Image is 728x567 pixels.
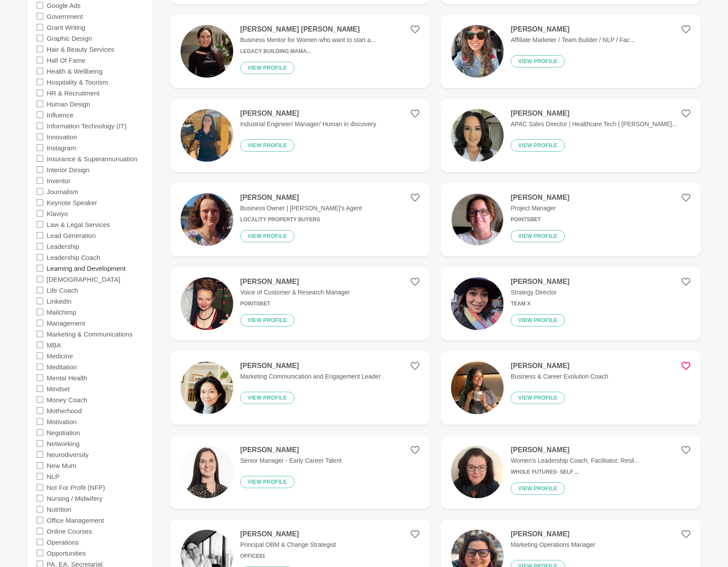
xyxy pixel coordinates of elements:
p: Principal OBM & Change Strategist [240,540,336,549]
label: Interior Design [47,164,90,175]
a: [PERSON_NAME]APAC Sales Director | Healthcare Tech | [PERSON_NAME]...View profile [440,99,700,172]
label: Nutrition [47,503,71,514]
img: 17613eace20b990c73b466a04cde2c2b9b450d6b-443x443.jpg [181,446,233,498]
a: [PERSON_NAME]Business Owner | [PERSON_NAME]'s AgentLocality Property BuyersView profile [170,183,430,256]
label: NLP [47,471,60,482]
p: Project Manager [511,204,569,213]
label: Leadership Coach [47,252,100,262]
label: Mindset [47,383,70,394]
label: Lead Generation [47,230,96,241]
label: Motherhood [47,405,82,416]
h4: [PERSON_NAME] [240,193,362,202]
label: Life Coach [47,284,78,295]
label: Neurodiversity [47,449,89,460]
a: [PERSON_NAME]Project ManagerPointsBetView profile [440,183,700,256]
label: Mental Health [47,372,88,383]
label: Instagram [47,142,76,153]
label: Journalism [47,186,79,197]
label: Marketing & Communications [47,328,133,339]
label: Influence [47,109,74,120]
p: APAC Sales Director | Healthcare Tech | [PERSON_NAME]... [511,120,677,129]
label: Government [47,11,83,21]
img: e0c74ef62c72933cc7edd39680f8cfe2e034f0a4-256x256.png [451,193,504,246]
p: Affiliate Marketer / Team Builder / NLP / Fac... [511,35,635,45]
button: View profile [240,314,295,326]
label: Office Management [47,514,104,525]
label: Inventor [47,175,71,186]
label: Negotiation [47,427,80,438]
h4: [PERSON_NAME] [240,277,350,286]
p: Business & Career Evolution Coach [511,372,608,381]
p: Strategy Director [511,288,569,297]
h4: [PERSON_NAME] [511,25,635,34]
label: Meditation [47,361,77,372]
h4: [PERSON_NAME] [511,193,569,202]
label: Hair & Beauty Services [47,43,114,54]
label: Learning and Development [47,262,126,273]
img: 5aeb252bf5a40be742549a1bb63f1101c2365f2e-280x373.jpg [451,446,504,498]
button: View profile [511,139,565,152]
h4: [PERSON_NAME] [240,446,342,454]
label: Operations [47,536,79,547]
img: c4bdbca12d4037ec9db4975fa84a9c02753d82d6-400x357.png [181,277,233,330]
h6: Team X [511,301,569,307]
label: Human Design [47,98,90,109]
label: Law & Legal Services [47,219,110,230]
label: Mailchimp [47,306,77,317]
label: Klaviyo [47,208,68,219]
button: View profile [240,476,295,488]
label: Leadership [47,241,79,252]
button: View profile [511,392,565,404]
a: [PERSON_NAME]Marketing Communication and Engagement LeaderView profile [170,351,430,425]
h4: [PERSON_NAME] [511,109,677,118]
button: View profile [511,314,565,326]
button: View profile [240,62,295,74]
h6: Whole Futures- Self ... [511,469,639,475]
button: View profile [511,55,565,67]
a: [PERSON_NAME]Voice of Customer & Research ManagerPointsBetView profile [170,267,430,340]
label: MBA [47,339,61,350]
button: View profile [240,230,295,242]
label: LinkedIn [47,295,72,306]
label: Nursing / Midwifery [47,493,103,503]
img: 208cf4403172df6b55431428e172d82ef43745df-1200x1599.jpg [181,361,233,414]
label: Keynote Speaker [47,197,97,208]
a: [PERSON_NAME]Strategy DirectorTeam XView profile [440,267,700,340]
p: Marketing Operations Manager [511,540,595,549]
a: [PERSON_NAME]Business & Career Evolution CoachView profile [440,351,700,425]
img: 00786494d655bbfd6cdfef4bfe9a954db4e7dda2-1499x2000.jpg [181,25,233,78]
p: Industrial Engineer/ Manager/ Human in discovery [240,120,376,129]
h4: [PERSON_NAME] [511,446,639,454]
label: Information Technology (IT) [47,120,127,131]
img: 4124ccd70d25713a44a68cbbd747b6ef97030f0e-2880x2997.jpg [451,109,504,162]
label: [DEMOGRAPHIC_DATA] [47,273,121,284]
label: HR & Recruitment [47,87,100,98]
h4: [PERSON_NAME] [511,361,608,370]
label: Networking [47,438,80,449]
label: Not For Profit (NFP) [47,482,105,493]
button: View profile [511,230,565,242]
label: Hall Of Fame [47,54,85,65]
a: [PERSON_NAME]Affiliate Marketer / Team Builder / NLP / Fac...View profile [440,14,700,88]
a: [PERSON_NAME]Senior Manager - Early Career TalentView profile [170,435,430,509]
img: 344516f4dabd769848c89aa73e20fd0b96124cd6-330x349.png [181,193,233,246]
p: Women's Leadership Coach, Facilitator, Resil... [511,456,639,465]
h4: [PERSON_NAME] [240,109,376,118]
img: 9d0f5efbdde43a16be1319cc7c40b92517e6cc14-2736x3648.jpg [451,277,504,330]
a: [PERSON_NAME]Industrial Engineer/ Manager/ Human in discoveryView profile [170,99,430,172]
p: Marketing Communication and Engagement Leader [240,372,381,381]
label: Health & Wellbeing [47,65,103,76]
h4: [PERSON_NAME] [511,530,595,539]
p: Voice of Customer & Research Manager [240,288,350,297]
h6: Office81 [240,553,336,560]
label: Grant Writing [47,21,85,32]
a: [PERSON_NAME] [PERSON_NAME]Business Mentor for Women who want to start a...Legacy Building Mama..... [170,14,430,88]
label: Management [47,317,85,328]
label: Hospitality & Tourism [47,76,108,87]
h6: PointsBet [511,216,569,223]
img: fedd0c744f22a66c3eaa7e60a198e4b526d09a01-750x750.jpg [181,109,233,162]
img: 8006cefc193436637ce7790ebce8b5eedc87b901-3024x4032.jpg [451,25,504,78]
a: [PERSON_NAME]Women's Leadership Coach, Facilitator, Resil...Whole Futures- Self ...View profile [440,435,700,509]
img: fe7ab7aea0f2f6a76be1256202acd1ba9d4e55c6-320x320.png [451,361,504,414]
p: Business Owner | [PERSON_NAME]'s Agent [240,204,362,213]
